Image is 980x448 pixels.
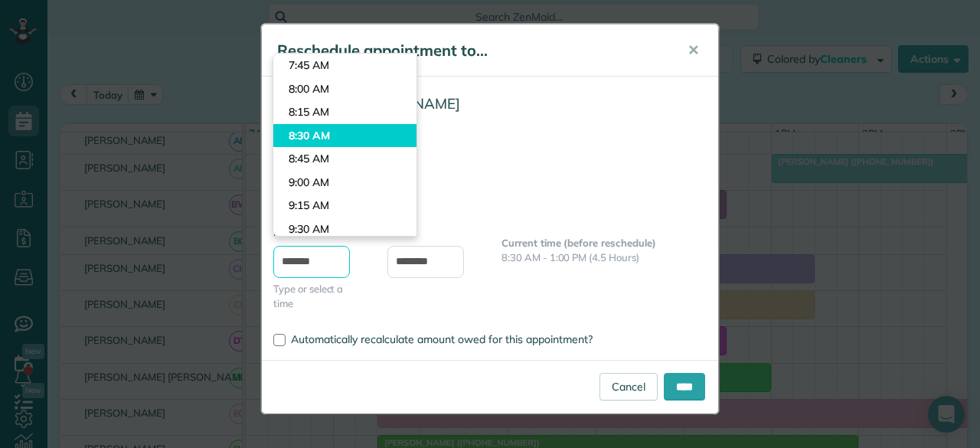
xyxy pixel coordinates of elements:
p: 8:30 AM - 1:00 PM (4.5 Hours) [501,250,707,265]
a: Cancel [599,373,658,401]
span: Type or select a time [273,282,364,311]
span: ✕ [688,41,699,59]
li: 9:15 AM [273,194,416,217]
li: 8:45 AM [273,147,416,171]
li: 8:15 AM [273,100,416,124]
span: Automatically recalculate amount owed for this appointment? [291,332,593,346]
li: 9:00 AM [273,171,416,195]
li: 9:30 AM [273,217,416,241]
span: Current Date: 08/28/2025 [273,195,707,209]
li: 7:45 AM [273,54,416,77]
h4: Customer: [PERSON_NAME] [273,96,707,112]
b: Current time (before reschedule) [501,237,656,249]
li: 8:00 AM [273,77,416,101]
h5: Reschedule appointment to... [277,40,666,61]
li: 8:30 AM [273,124,416,148]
